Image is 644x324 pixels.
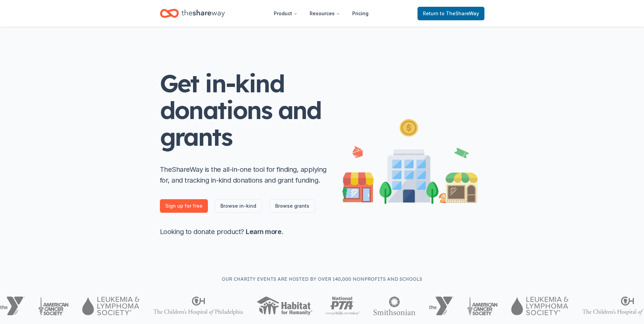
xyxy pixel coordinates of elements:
[246,228,281,236] a: Learn more
[347,7,374,20] a: Pricing
[440,10,479,16] span: to TheShareWay
[82,297,139,315] img: Leukemia & Lymphoma Society
[467,297,498,315] img: American Cancer Society
[268,7,303,20] button: Product
[373,297,415,315] img: Smithsonian
[38,297,69,315] img: American Cancer Society
[160,70,329,151] h1: Get in-kind donations and grants
[418,7,484,20] a: Returnto TheShareWay
[160,5,225,21] a: Home
[304,7,345,20] button: Resources
[326,297,360,315] img: National PTA
[160,199,208,213] a: Sign up for free
[215,199,262,213] a: Browse in-kind
[423,9,479,18] span: Return
[160,226,329,237] p: Looking to donate product? .
[257,297,312,315] img: Habitat for Humanity
[511,297,568,315] img: Leukemia & Lymphoma Society
[429,297,454,315] img: YMCA
[268,5,374,21] nav: Main
[153,297,243,315] img: The Children's Hospital of Philadelphia
[160,164,329,186] p: TheShareWay is the all-in-one tool for finding, applying for, and tracking in-kind donations and ...
[342,116,478,204] img: Illustration for landing page
[269,199,315,213] a: Browse grants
